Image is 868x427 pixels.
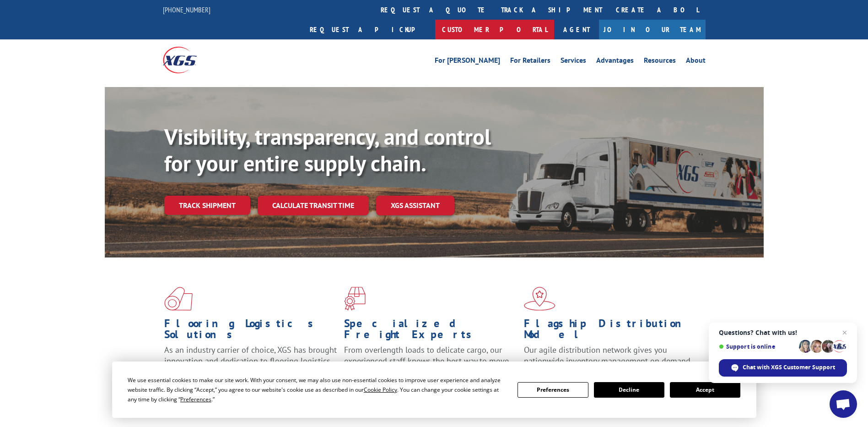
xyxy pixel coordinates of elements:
img: xgs-icon-focused-on-flooring-red [344,287,366,311]
img: xgs-icon-total-supply-chain-intelligence-red [164,287,193,311]
span: Preferences [180,395,211,403]
a: Request a pickup [303,20,435,39]
button: Decline [594,382,664,398]
a: For Retailers [510,57,550,67]
a: Customer Portal [435,20,554,39]
b: Visibility, transparency, and control for your entire supply chain. [164,122,491,177]
span: Chat with XGS Customer Support [743,363,835,372]
a: XGS ASSISTANT [376,196,454,215]
span: Support is online [719,343,796,350]
button: Accept [670,382,740,398]
img: xgs-icon-flagship-distribution-model-red [524,287,555,311]
h1: Flooring Logistics Solutions [164,318,337,345]
h1: Flagship Distribution Model [524,318,697,345]
button: Preferences [518,382,588,398]
a: Agent [554,20,599,39]
div: Chat with XGS Customer Support [719,359,847,377]
span: As an industry carrier of choice, XGS has brought innovation and dedication to flooring logistics... [164,345,337,377]
a: [PHONE_NUMBER] [163,5,210,14]
a: Resources [644,57,676,67]
p: From overlength loads to delicate cargo, our experienced staff knows the best way to move your fr... [344,345,517,385]
div: Open chat [830,390,857,418]
a: Join Our Team [599,20,706,39]
a: Services [561,57,586,67]
div: Cookie Consent Prompt [112,361,756,418]
span: Questions? Chat with us! [719,329,847,336]
span: Our agile distribution network gives you nationwide inventory management on demand. [524,345,692,366]
h1: Specialized Freight Experts [344,318,517,345]
a: For [PERSON_NAME] [435,57,500,67]
a: About [686,57,706,67]
a: Advantages [596,57,634,67]
span: Cookie Policy [364,386,397,394]
div: We use essential cookies to make our site work. With your consent, we may also use non-essential ... [128,375,507,404]
span: Close chat [839,327,850,338]
a: Calculate transit time [258,196,369,215]
a: Track shipment [164,196,250,215]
